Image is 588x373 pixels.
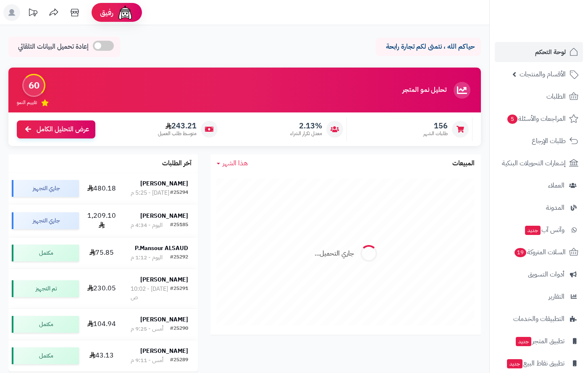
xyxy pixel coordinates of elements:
span: جديد [525,226,541,235]
span: تقييم النمو [17,99,37,106]
span: وآتس آب [524,224,564,236]
strong: [PERSON_NAME] [140,275,188,284]
div: تم التجهيز [12,280,79,297]
span: 5 [507,115,517,124]
span: التقارير [549,291,564,303]
td: 104.94 [82,309,121,340]
span: السلات المتروكة [514,246,566,258]
span: الأقسام والمنتجات [520,68,566,80]
div: اليوم - 4:34 م [131,221,163,230]
strong: [PERSON_NAME] [140,179,188,188]
div: مكتمل [12,316,79,333]
span: المدونة [546,202,564,214]
td: 480.18 [82,173,121,204]
a: إشعارات التحويلات البنكية [495,153,583,173]
span: جديد [507,359,522,368]
div: [DATE] - 5:25 م [131,189,169,197]
td: 230.05 [82,269,121,308]
span: معدل تكرار الشراء [290,130,322,137]
div: #25289 [170,356,188,365]
a: المراجعات والأسئلة5 [495,109,583,129]
strong: [PERSON_NAME] [140,211,188,220]
a: طلبات الإرجاع [495,131,583,151]
a: التطبيقات والخدمات [495,309,583,329]
h3: آخر الطلبات [162,160,192,167]
span: أدوات التسويق [528,269,564,280]
strong: P.Mansour ALSAUD [135,244,188,253]
span: الطلبات [546,91,566,102]
span: إعادة تحميل البيانات التلقائي [18,42,89,52]
img: ai-face.png [117,4,134,21]
div: #25290 [170,325,188,333]
td: 43.13 [82,340,121,371]
span: عرض التحليل الكامل [37,125,89,134]
div: #25292 [170,253,188,262]
span: لوحة التحكم [535,46,566,58]
div: #25185 [170,221,188,230]
h3: المبيعات [452,160,475,167]
div: [DATE] - 10:02 ص [131,285,170,302]
a: المدونة [495,198,583,218]
span: التطبيقات والخدمات [513,313,564,325]
td: 75.85 [82,237,121,269]
span: 243.21 [158,121,197,130]
a: العملاء [495,175,583,196]
span: هذا الشهر [223,158,248,168]
a: الطلبات [495,86,583,107]
span: 19 [514,248,526,257]
a: هذا الشهر [217,159,248,168]
div: مكتمل [12,245,79,261]
td: 1,209.10 [82,204,121,237]
span: تطبيق نقاط البيع [506,357,564,369]
span: المراجعات والأسئلة [507,113,566,125]
a: السلات المتروكة19 [495,242,583,262]
span: 156 [423,121,448,130]
a: التقارير [495,287,583,307]
a: تطبيق المتجرجديد [495,331,583,351]
h3: تحليل نمو المتجر [402,86,446,94]
span: جديد [516,337,531,346]
div: مكتمل [12,347,79,364]
div: اليوم - 1:12 م [131,253,163,262]
span: إشعارات التحويلات البنكية [502,157,566,169]
div: #25294 [170,189,188,197]
a: وآتس آبجديد [495,220,583,240]
div: جاري التحميل... [315,249,354,258]
span: العملاء [548,180,564,191]
span: 2.13% [290,121,322,130]
strong: [PERSON_NAME] [140,315,188,324]
span: رفيق [100,8,113,18]
a: تحديثات المنصة [22,4,43,23]
a: عرض التحليل الكامل [17,120,95,138]
a: أدوات التسويق [495,264,583,284]
div: #25291 [170,285,188,302]
span: متوسط طلب العميل [158,130,197,137]
a: لوحة التحكم [495,42,583,62]
p: حياكم الله ، نتمنى لكم تجارة رابحة [382,42,475,52]
div: أمس - 9:11 م [131,356,163,365]
span: تطبيق المتجر [515,335,564,347]
div: جاري التجهيز [12,212,79,229]
div: جاري التجهيز [12,180,79,197]
span: طلبات الشهر [423,130,448,137]
div: أمس - 9:25 م [131,325,163,333]
span: طلبات الإرجاع [532,135,566,147]
strong: [PERSON_NAME] [140,347,188,355]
